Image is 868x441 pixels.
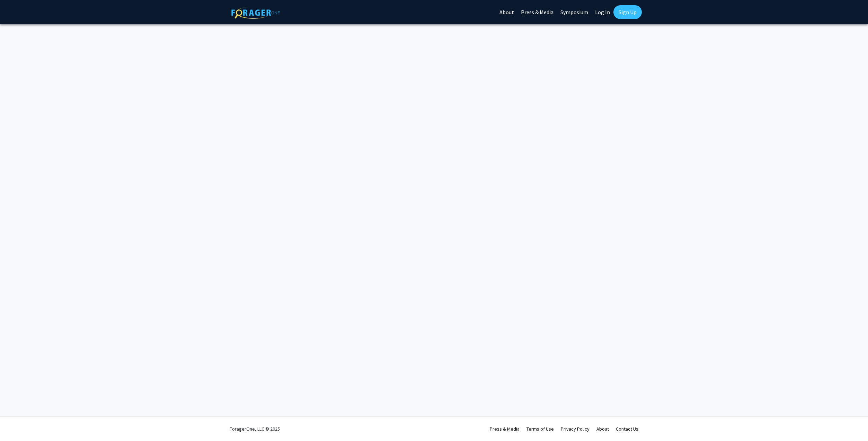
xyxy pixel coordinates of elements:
img: ForagerOne Logo [231,7,280,19]
a: About [596,426,609,432]
a: Sign Up [613,5,642,19]
a: Privacy Policy [561,426,590,432]
a: Press & Media [490,426,520,432]
a: Contact Us [616,426,638,432]
div: ForagerOne, LLC © 2025 [230,417,280,441]
a: Terms of Use [526,426,554,432]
